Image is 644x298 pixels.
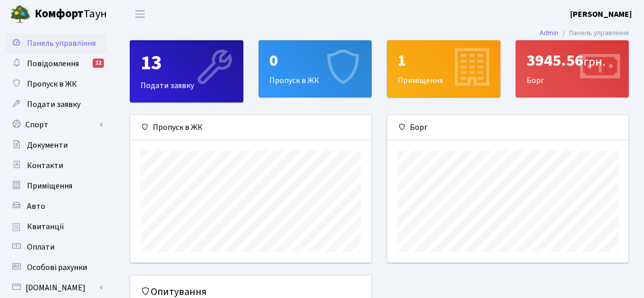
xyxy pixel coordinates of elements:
[5,237,107,257] a: Оплати
[130,40,243,102] a: 13Подати заявку
[27,140,68,151] span: Документи
[5,257,107,278] a: Особові рахунки
[35,6,83,22] b: Комфорт
[27,241,54,253] span: Оплати
[5,33,107,53] a: Панель управління
[558,28,629,39] li: Панель управління
[27,262,87,273] span: Особові рахунки
[387,41,500,97] div: Приміщення
[269,51,361,70] div: 0
[5,176,107,196] a: Приміщення
[27,38,96,49] span: Панель управління
[5,278,107,298] a: [DOMAIN_NAME]
[141,286,361,298] h5: Опитування
[27,221,64,232] span: Квитанції
[516,41,629,97] div: Борг
[93,59,104,68] div: 12
[540,28,558,38] a: Admin
[259,40,372,97] a: 0Пропуск в ЖК
[35,6,107,23] span: Таун
[5,135,107,155] a: Документи
[127,6,153,22] button: Переключити навігацію
[10,4,31,24] img: logo.png
[387,115,628,140] div: Борг
[5,74,107,94] a: Пропуск в ЖК
[259,41,372,97] div: Пропуск в ЖК
[5,155,107,176] a: Контакти
[27,99,80,110] span: Подати заявку
[130,41,243,102] div: Подати заявку
[27,201,45,212] span: Авто
[27,58,79,69] span: Повідомлення
[27,180,72,192] span: Приміщення
[387,40,500,97] a: 1Приміщення
[526,51,619,70] div: 3945.56
[570,8,632,20] a: [PERSON_NAME]
[5,196,107,216] a: Авто
[570,9,632,20] b: [PERSON_NAME]
[5,94,107,115] a: Подати заявку
[398,51,490,70] div: 1
[27,78,77,90] span: Пропуск в ЖК
[5,216,107,237] a: Квитанції
[524,22,644,44] nav: breadcrumb
[5,53,107,74] a: Повідомлення12
[27,160,63,171] span: Контакти
[141,51,233,75] div: 13
[5,115,107,135] a: Спорт
[130,115,371,140] div: Пропуск в ЖК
